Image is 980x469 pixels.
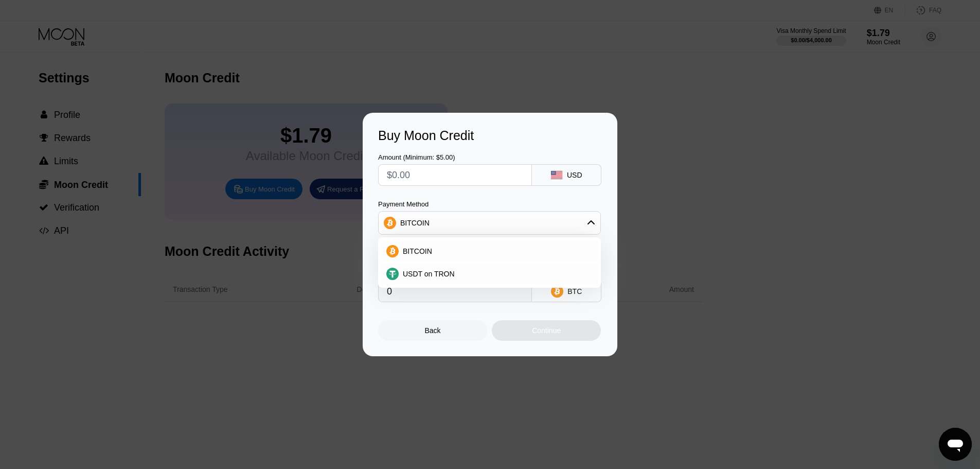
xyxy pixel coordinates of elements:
[403,270,455,278] span: USDT on TRON
[378,153,532,161] div: Amount (Minimum: $5.00)
[379,213,600,233] div: BITCOIN
[381,264,598,284] div: USDT on TRON
[425,326,441,335] div: Back
[378,128,602,143] div: Buy Moon Credit
[400,219,430,227] div: BITCOIN
[378,200,601,208] div: Payment Method
[567,287,582,296] div: BTC
[567,171,582,179] div: USD
[378,320,487,341] div: Back
[387,165,523,185] input: $0.00
[381,241,598,262] div: BITCOIN
[939,428,972,461] iframe: Dugme za pokretanje prozora za razmenu poruka
[403,247,432,255] span: BITCOIN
